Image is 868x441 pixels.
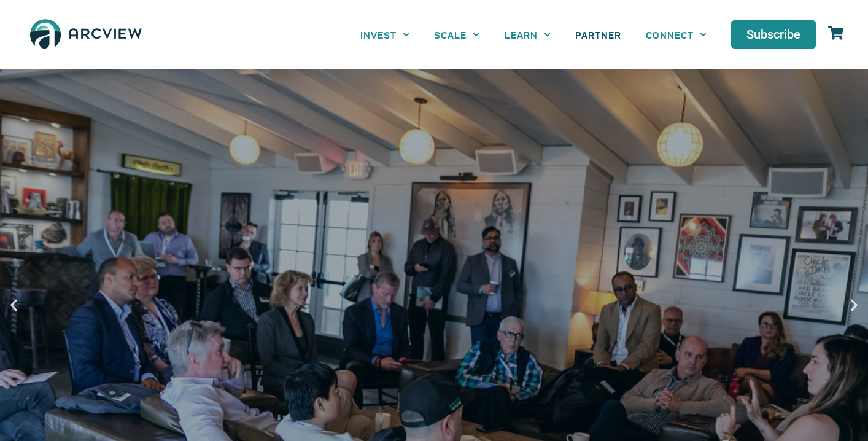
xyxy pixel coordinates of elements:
[25,12,147,57] img: The Arcview Group
[563,21,634,49] a: PARTNER
[746,28,800,41] span: Subscribe
[348,21,422,49] a: INVEST
[847,297,862,313] div: Next slide
[348,21,719,49] nav: Menu
[422,21,492,49] a: SCALE
[731,20,816,49] a: Subscribe
[634,21,719,49] a: CONNECT
[492,21,563,49] a: LEARN
[6,297,21,313] div: Previous slide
